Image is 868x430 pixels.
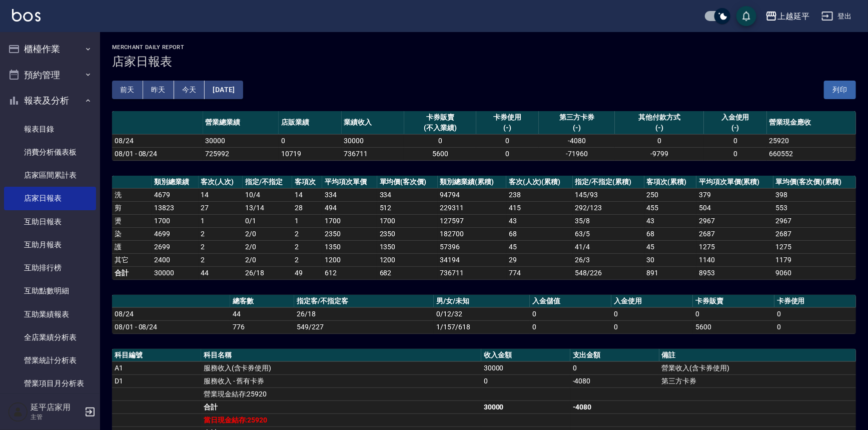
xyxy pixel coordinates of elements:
a: 互助業績報表 [4,303,96,326]
td: 68 [644,227,697,240]
td: 2 [292,253,323,266]
h2: Merchant Daily Report [112,44,856,51]
td: 1200 [377,253,438,266]
a: 營業項目月分析表 [4,372,96,395]
td: 26/18 [243,266,292,279]
td: 洗 [112,188,152,201]
td: 736711 [438,266,506,279]
td: 725992 [203,147,279,160]
td: 2350 [377,227,438,240]
a: 報表目錄 [4,118,96,141]
a: 互助日報表 [4,210,96,233]
td: 0 [481,374,570,387]
td: 2350 [322,227,377,240]
td: 334 [322,188,377,201]
td: 44 [230,307,294,320]
table: a dense table [112,176,856,280]
button: [DATE] [205,81,243,99]
td: 182700 [438,227,506,240]
td: 0 [774,320,856,333]
td: 第三方卡券 [659,374,856,387]
td: 2 / 0 [243,253,292,266]
div: 入金使用 [706,112,764,123]
td: 08/01 - 08/24 [112,320,230,333]
td: 其它 [112,253,152,266]
td: 1700 [377,214,438,227]
th: 指定客/不指定客 [294,295,434,308]
th: 營業總業績 [203,111,279,135]
div: (-) [479,123,536,133]
button: 列印 [824,81,856,99]
a: 店家日報表 [4,187,96,210]
td: 45 [506,240,573,253]
td: 553 [773,201,856,214]
td: 34194 [438,253,506,266]
td: 營業現金結存:25920 [201,387,481,400]
td: 1200 [322,253,377,266]
td: 27 [199,201,243,214]
td: 891 [644,266,697,279]
td: 26/18 [294,307,434,320]
td: 250 [644,188,697,201]
td: A1 [112,361,201,374]
div: 第三方卡券 [541,112,612,123]
td: 41 / 4 [573,240,644,253]
td: 燙 [112,214,152,227]
td: 30000 [481,361,570,374]
th: 男/女/未知 [434,295,530,308]
td: 0 [611,307,693,320]
a: 營業統計分析表 [4,349,96,372]
td: 1275 [696,240,773,253]
td: 合計 [112,266,152,279]
td: 660552 [767,147,856,160]
button: 報表及分析 [4,88,96,114]
td: 504 [696,201,773,214]
td: 94794 [438,188,506,201]
td: 145 / 93 [573,188,644,201]
td: -9799 [615,147,704,160]
td: 08/01 - 08/24 [112,147,203,160]
button: save [736,6,756,26]
td: 512 [377,201,438,214]
td: 292 / 123 [573,201,644,214]
td: 2967 [696,214,773,227]
td: 4679 [152,188,198,201]
th: 客項次 [292,176,323,189]
th: 卡券販賣 [693,295,774,308]
div: 卡券販賣 [407,112,474,123]
td: 43 [506,214,573,227]
td: 0 [693,307,774,320]
td: 0 [530,320,611,333]
div: (-) [706,123,764,133]
td: 68 [506,227,573,240]
th: 備註 [659,349,856,362]
td: 10 / 4 [243,188,292,201]
td: 0 [570,361,659,374]
td: 0 [279,134,341,147]
td: 334 [377,188,438,201]
td: 2 / 0 [243,240,292,253]
td: 30000 [203,134,279,147]
td: 494 [322,201,377,214]
td: 2 [199,253,243,266]
td: 剪 [112,201,152,214]
td: 2 [199,240,243,253]
td: 5600 [693,320,774,333]
th: 指定/不指定 [243,176,292,189]
th: 入金儲值 [530,295,611,308]
td: 2400 [152,253,198,266]
td: 營業收入(含卡券使用) [659,361,856,374]
div: 其他付款方式 [617,112,701,123]
table: a dense table [112,111,856,161]
td: 5600 [404,147,476,160]
td: 398 [773,188,856,201]
td: 0 [404,134,476,147]
td: 30000 [342,134,404,147]
button: 櫃檯作業 [4,36,96,62]
button: 預約管理 [4,62,96,88]
td: 1350 [377,240,438,253]
button: 今天 [174,81,205,99]
td: 2699 [152,240,198,253]
td: 2 [292,240,323,253]
div: 上越延平 [777,10,809,23]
